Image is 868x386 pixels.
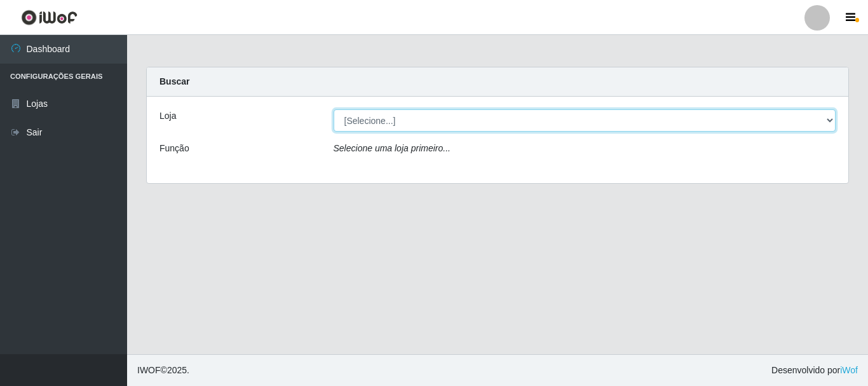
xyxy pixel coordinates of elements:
[159,76,189,86] strong: Buscar
[771,364,858,377] span: Desenvolvido por
[137,365,161,375] span: IWOF
[840,365,858,375] a: iWof
[21,10,78,25] img: CoreUI Logo
[159,109,176,123] label: Loja
[137,364,189,377] span: © 2025 .
[334,143,451,153] i: Selecione uma loja primeiro...
[159,142,189,155] label: Função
